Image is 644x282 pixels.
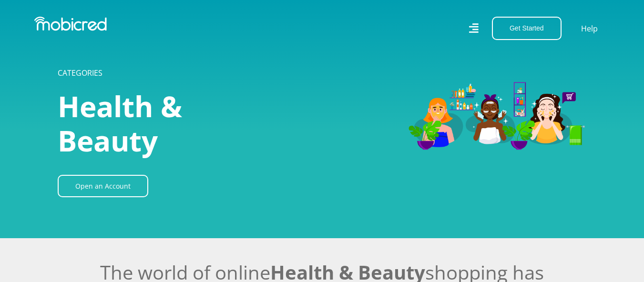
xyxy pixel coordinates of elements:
span: Health & Beauty [58,87,182,160]
img: Health & Beauty [284,34,587,204]
a: Help [581,22,598,35]
button: Get Started [492,17,562,40]
img: Mobicred [34,17,107,31]
a: Open an Account [58,175,148,197]
a: CATEGORIES [58,68,102,78]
